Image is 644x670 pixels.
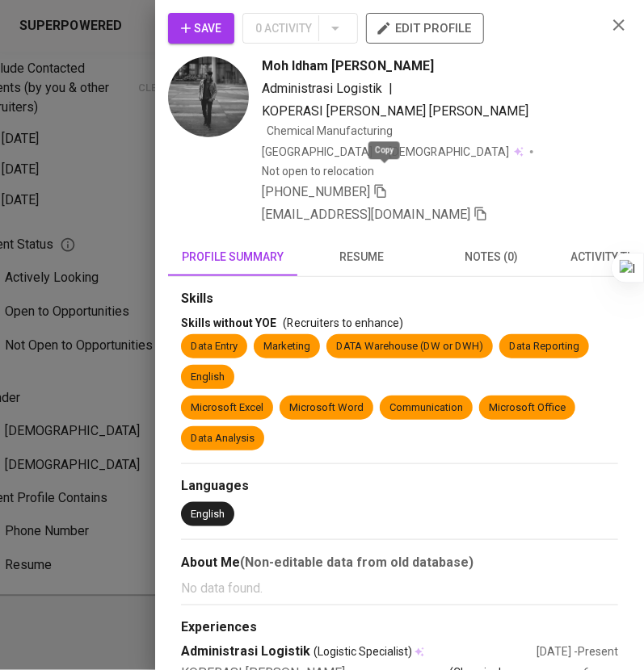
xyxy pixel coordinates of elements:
span: Save [181,19,221,39]
div: [DATE] - Present [537,644,618,660]
div: Marketing [263,339,310,354]
div: Data Entry [191,339,238,354]
span: [DEMOGRAPHIC_DATA] [389,144,511,160]
span: Moh Idham [PERSON_NAME] [262,57,434,76]
div: Data Reporting [509,339,579,354]
span: notes (0) [436,247,546,267]
span: (Logistic Specialist) [314,644,412,660]
div: Microsoft Word [289,400,364,416]
div: Languages [181,477,618,496]
span: Administrasi Logistik [262,81,382,96]
span: resume [307,247,417,267]
span: Skills without YOE [181,316,276,329]
div: English [191,507,225,522]
div: Skills [181,290,618,308]
button: edit profile [366,13,484,44]
img: 5a22ba5cfc23f579f0b8c48698c40294.jpg [168,57,249,137]
b: (Non-editable data from old database) [240,555,474,570]
a: edit profile [366,21,484,34]
div: Data Analysis [191,431,255,446]
div: Experiences [181,618,618,637]
div: DATA Warehouse (DW or DWH) [336,339,483,354]
span: (Recruiters to enhance) [283,316,403,329]
span: Chemical Manufacturing [267,124,393,137]
span: [EMAIL_ADDRESS][DOMAIN_NAME] [262,207,470,222]
div: Microsoft Office [489,400,566,416]
span: KOPERASI [PERSON_NAME] [PERSON_NAME] [262,103,528,119]
div: [GEOGRAPHIC_DATA] [262,144,373,160]
div: English [191,370,225,385]
button: Save [168,13,234,44]
div: Administrasi Logistik [181,643,537,662]
span: edit profile [379,18,471,39]
span: [PHONE_NUMBER] [262,184,370,199]
p: No data found. [181,579,618,598]
div: About Me [181,553,618,572]
p: Not open to relocation [262,163,374,179]
div: Communication [389,400,463,416]
div: Microsoft Excel [191,400,263,416]
span: profile summary [178,247,288,267]
span: | [389,79,393,98]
